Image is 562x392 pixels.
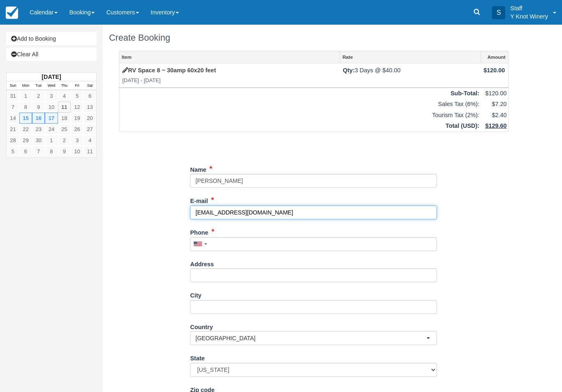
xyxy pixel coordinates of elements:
u: $129.60 [485,122,506,129]
a: 15 [19,113,32,124]
th: Sat [84,81,96,90]
a: 13 [84,101,96,113]
img: checkfront-main-nav-mini-logo.png [6,7,18,19]
a: RV Space 8 ~ 30amp 60x20 feet [122,67,216,74]
a: 23 [32,124,45,135]
td: $7.20 [481,99,508,110]
a: 29 [19,135,32,146]
a: Rate [340,51,481,63]
a: 9 [32,101,45,113]
a: 11 [84,146,96,157]
a: Add to Booking [6,32,97,45]
a: 10 [71,146,84,157]
a: 30 [32,135,45,146]
td: Sales Tax (6%): [119,99,481,110]
a: 10 [45,101,58,113]
th: Mon [19,81,32,90]
a: 31 [7,90,19,101]
label: City [190,288,201,300]
a: 8 [19,101,32,113]
label: Phone [190,226,208,237]
a: 27 [84,124,96,135]
a: 28 [7,135,19,146]
a: 11 [58,101,71,113]
span: USD [463,122,475,129]
a: Item [119,51,340,63]
th: Tue [32,81,45,90]
a: 3 [45,90,58,101]
a: 14 [7,113,19,124]
a: 4 [58,90,71,101]
a: 2 [32,90,45,101]
td: Tourism Tax (2%): [119,110,481,121]
a: 16 [32,113,45,124]
a: 1 [45,135,58,146]
a: 21 [7,124,19,135]
label: Name [190,163,206,174]
label: E-mail [190,194,208,205]
strong: [DATE] [42,74,61,80]
label: State [190,351,204,363]
strong: Qty [343,67,355,74]
a: 19 [71,113,84,124]
h1: Create Booking [109,33,518,43]
a: 12 [71,101,84,113]
a: 26 [71,124,84,135]
strong: Total ( ): [446,122,479,129]
a: 2 [58,135,71,146]
a: 1 [19,90,32,101]
td: $2.40 [481,110,508,121]
a: 5 [71,90,84,101]
a: Amount [481,51,508,63]
a: 9 [58,146,71,157]
a: 20 [84,113,96,124]
a: 3 [71,135,84,146]
button: [GEOGRAPHIC_DATA] [190,331,437,345]
a: 5 [7,146,19,157]
a: 18 [58,113,71,124]
a: Clear All [6,48,97,61]
label: Address [190,257,214,269]
a: 25 [58,124,71,135]
em: [DATE] - [DATE] [122,77,337,85]
strong: Sub-Total: [451,90,479,97]
a: 6 [19,146,32,157]
div: S [492,6,505,19]
p: Y Knot Winery [510,12,548,21]
a: 17 [45,113,58,124]
a: 22 [19,124,32,135]
p: Staff [510,4,548,12]
td: 3 Days @ $40.00 [340,63,481,88]
a: 7 [7,101,19,113]
a: 24 [45,124,58,135]
a: 7 [32,146,45,157]
th: Thu [58,81,71,90]
th: Sun [7,81,19,90]
a: 8 [45,146,58,157]
td: $120.00 [481,63,508,88]
th: Fri [71,81,84,90]
label: Country [190,320,213,332]
div: United States: +1 [190,238,209,251]
a: 6 [84,90,96,101]
th: Wed [45,81,58,90]
td: $120.00 [481,88,508,99]
span: [GEOGRAPHIC_DATA] [195,334,426,342]
a: 4 [84,135,96,146]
